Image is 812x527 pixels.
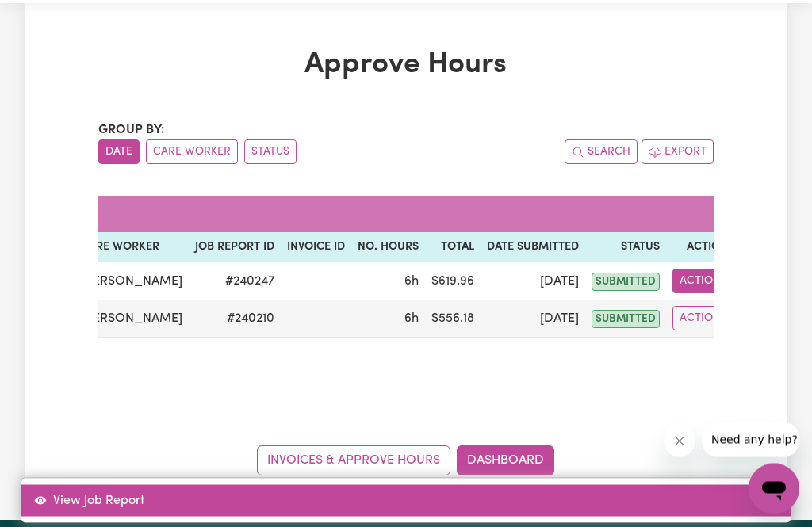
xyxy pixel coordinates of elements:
[23,197,741,233] caption: [DATE]
[281,233,351,263] th: Invoice ID
[585,233,666,263] th: Status
[98,48,714,84] h1: Approve Hours
[75,263,189,300] td: [PERSON_NAME]
[672,307,734,331] button: Actions
[664,426,695,457] iframe: Close message
[481,263,585,300] td: [DATE]
[749,464,799,514] iframe: Button to launch messaging window
[351,233,425,263] th: No. Hours
[565,140,638,165] button: Search
[189,263,281,300] td: # 240247
[481,300,585,338] td: [DATE]
[425,233,481,263] th: Total
[189,300,281,338] td: # 240210
[98,124,165,137] span: Group by:
[75,300,189,338] td: [PERSON_NAME]
[244,140,297,165] button: sort invoices by paid status
[257,446,450,476] a: Invoices & Approve Hours
[189,233,281,263] th: Job Report ID
[592,311,660,329] span: submitted
[425,263,481,300] td: $ 619.96
[702,422,799,457] iframe: Message from company
[642,140,714,165] button: Export
[425,300,481,338] td: $ 556.18
[457,446,554,476] a: Dashboard
[75,233,189,263] th: Care worker
[592,273,660,292] span: submitted
[98,140,140,165] button: sort invoices by date
[404,313,419,326] span: 6 hours
[672,269,734,294] button: Actions
[146,140,238,165] button: sort invoices by care worker
[404,276,419,288] span: 6 hours
[666,233,741,263] th: Actions
[481,233,585,263] th: Date Submitted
